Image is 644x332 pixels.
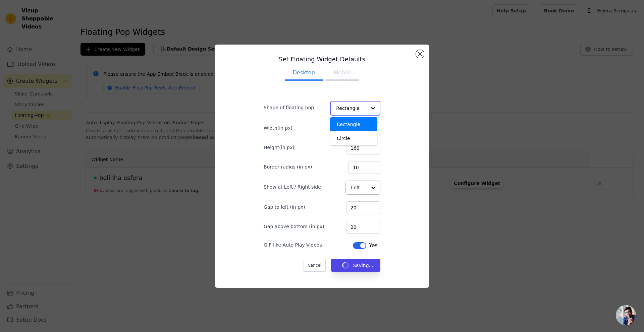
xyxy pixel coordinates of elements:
div: Circle [330,131,377,145]
h3: Set Floating Widget Defaults [253,55,391,63]
div: Rectangle [330,117,377,131]
label: Width(in px) [264,125,292,131]
button: Cancel [304,259,326,272]
label: Shape of floating pop [264,104,314,111]
label: Border radius (in px) [264,163,312,170]
button: Desktop [285,66,323,81]
span: Yes [369,242,378,250]
button: Mobile [326,66,359,81]
label: GIF-like Auto Play Videos [264,242,322,248]
label: Height(in px) [264,144,294,151]
label: Show at Left / Right side [264,184,321,190]
button: Saving... [331,259,380,272]
button: Close modal [416,50,424,58]
label: Gap to left (in px) [264,204,305,210]
label: Gap above bottom (in px) [264,223,324,230]
div: Bate-papo aberto [616,305,636,325]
